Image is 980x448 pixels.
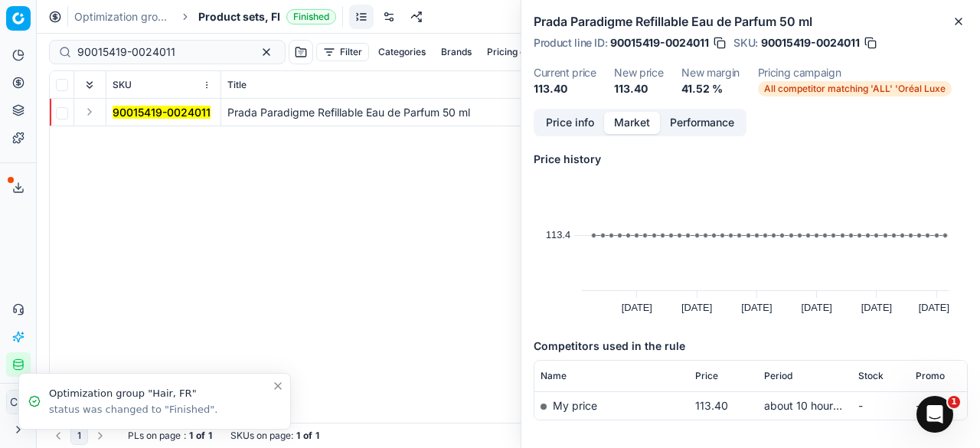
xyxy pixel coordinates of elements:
[681,67,740,78] dt: New margin
[916,370,945,382] span: Promo
[77,44,245,60] input: Search by SKU or title
[91,427,109,445] button: Go to next page
[7,391,30,414] span: CM
[614,67,663,78] dt: New price
[660,112,744,134] button: Performance
[227,79,247,91] span: Title
[741,302,772,313] text: [DATE]
[196,430,205,442] strong: of
[758,81,952,96] span: All competitor matching 'ALL' 'Oréal Luxe
[74,9,172,25] a: Optimization groups
[80,76,99,94] button: Expand all
[536,112,604,134] button: Price info
[534,338,968,354] h5: Competitors used in the rule
[128,430,181,442] span: PLs on page
[303,430,312,442] strong: of
[681,302,712,313] text: [DATE]
[858,370,884,382] span: Stock
[758,67,952,78] dt: Pricing campaign
[49,386,272,401] div: Optimization group "Hair, FR"
[208,430,212,442] strong: 1
[764,399,861,412] span: about 10 hours ago
[610,35,709,51] span: 90015419-0024011
[604,112,660,134] button: Market
[70,427,88,445] button: 1
[546,229,570,240] text: 113.4
[481,43,569,61] button: Pricing campaign
[553,399,597,412] span: My price
[861,302,892,313] text: [DATE]
[801,302,831,313] text: [DATE]
[49,427,67,445] button: Go to previous page
[113,106,211,119] mark: 90015419-0024011
[910,391,967,420] td: -
[852,391,910,420] td: -
[49,427,109,445] nav: pagination
[316,43,369,61] button: Filter
[622,302,652,313] text: [DATE]
[534,81,596,96] dd: 113.40
[227,106,470,119] span: Prada Paradigme Refillable Eau de Parfum 50 ml
[435,43,478,61] button: Brands
[541,370,567,382] span: Name
[761,35,860,51] span: 90015419-0024011
[269,377,287,395] button: Close toast
[919,302,949,313] text: [DATE]
[695,370,718,382] span: Price
[534,12,968,31] h2: Prada Paradigme Refillable Eau de Parfum 50 ml
[733,38,758,48] span: SKU :
[189,430,193,442] strong: 1
[916,396,953,433] iframe: Intercom live chat
[230,430,293,442] span: SKUs on page :
[534,152,968,167] h5: Price history
[315,430,319,442] strong: 1
[113,105,211,120] button: 90015419-0024011
[681,81,740,96] dd: 41.52 %
[198,9,280,25] span: Product sets, FI
[764,370,792,382] span: Period
[695,399,728,412] span: 113.40
[948,396,960,408] span: 1
[6,390,31,414] button: CM
[128,430,212,442] div: :
[614,81,663,96] dd: 113.40
[534,38,607,48] span: Product line ID :
[286,9,336,25] span: Finished
[74,9,336,25] nav: breadcrumb
[296,430,300,442] strong: 1
[49,403,272,417] div: status was changed to "Finished".
[113,79,132,91] span: SKU
[198,9,336,25] span: Product sets, FIFinished
[80,103,99,121] button: Expand
[372,43,432,61] button: Categories
[534,67,596,78] dt: Current price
